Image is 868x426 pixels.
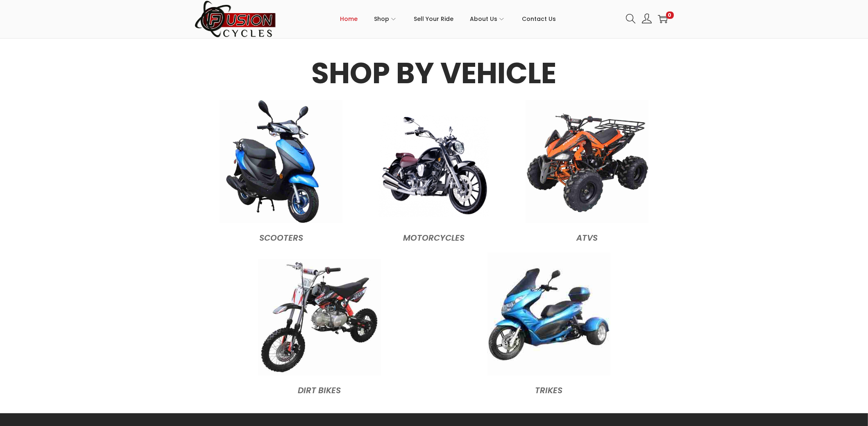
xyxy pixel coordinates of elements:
[414,0,453,37] a: Sell Your Ride
[470,0,505,37] a: About Us
[205,59,664,88] h3: Shop By Vehicle
[340,9,358,29] span: Home
[374,9,389,29] span: Shop
[209,227,354,244] figcaption: Scooters
[522,0,556,37] a: Contact Us
[470,9,497,29] span: About Us
[414,9,453,29] span: Sell Your Ride
[374,0,397,37] a: Shop
[438,379,659,397] figcaption: Trikes
[276,0,620,37] nav: Primary navigation
[362,227,506,244] figcaption: MOTORCYCLES
[209,379,430,397] figcaption: Dirt Bikes
[658,14,668,24] a: 0
[340,0,358,37] a: Home
[522,9,556,29] span: Contact Us
[514,227,659,244] figcaption: ATVs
